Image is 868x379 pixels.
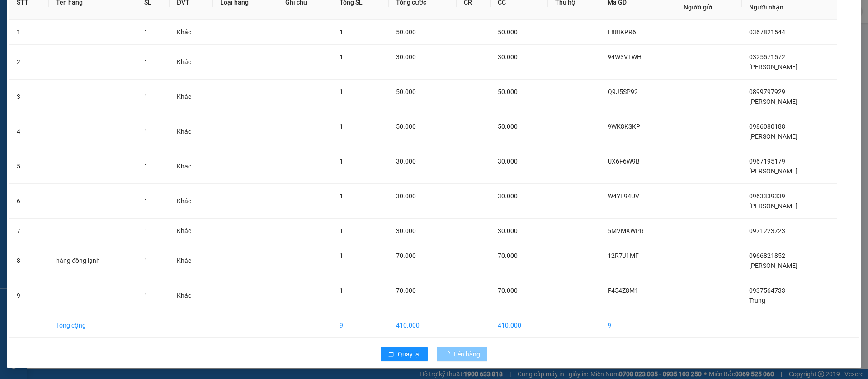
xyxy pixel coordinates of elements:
[498,28,518,36] span: 50.000
[749,28,785,36] span: 0367821544
[600,313,677,338] td: 9
[749,192,785,200] span: 0963339339
[170,219,213,243] td: Khác
[608,192,639,200] span: W4YE94UV
[437,347,487,361] button: Lên hàng
[144,58,148,66] span: 1
[608,88,638,95] span: Q9J5SP92
[9,243,49,278] td: 8
[340,123,343,130] span: 1
[749,158,785,165] span: 0967195179
[389,313,456,338] td: 410.000
[749,133,797,140] span: [PERSON_NAME]
[340,158,343,165] span: 1
[144,128,148,135] span: 1
[749,202,797,210] span: [PERSON_NAME]
[749,227,785,234] span: 0971223723
[340,287,343,294] span: 1
[684,4,712,11] span: Người gửi
[9,20,49,45] td: 1
[396,227,416,234] span: 30.000
[498,88,518,95] span: 50.000
[498,227,518,234] span: 30.000
[396,192,416,200] span: 30.000
[396,287,416,294] span: 70.000
[170,243,213,278] td: Khác
[749,168,797,175] span: [PERSON_NAME]
[396,158,416,165] span: 30.000
[749,63,797,70] span: [PERSON_NAME]
[340,227,343,234] span: 1
[396,123,416,130] span: 50.000
[398,349,420,359] span: Quay lại
[608,28,636,36] span: L88IKPR6
[608,158,640,165] span: UX6F6W9B
[144,28,148,36] span: 1
[749,297,765,304] span: Trung
[9,80,49,114] td: 3
[454,349,480,359] span: Lên hàng
[749,4,783,11] span: Người nhận
[170,80,213,114] td: Khác
[340,88,343,95] span: 1
[144,163,148,170] span: 1
[49,243,137,278] td: hàng đông lạnh
[749,88,785,95] span: 0899797929
[749,262,797,269] span: [PERSON_NAME]
[608,123,640,130] span: 9WK8KSKP
[9,149,49,184] td: 5
[340,53,343,61] span: 1
[749,123,785,130] span: 0986080188
[396,88,416,95] span: 50.000
[170,184,213,219] td: Khác
[749,252,785,259] span: 0966821852
[9,45,49,80] td: 2
[608,252,639,259] span: 12R7J1MF
[608,53,642,61] span: 94W3VTWH
[144,227,148,234] span: 1
[498,53,518,61] span: 30.000
[498,287,518,294] span: 70.000
[144,197,148,205] span: 1
[9,278,49,313] td: 9
[144,257,148,264] span: 1
[144,292,148,299] span: 1
[498,192,518,200] span: 30.000
[396,28,416,36] span: 50.000
[9,219,49,243] td: 7
[498,158,518,165] span: 30.000
[749,287,785,294] span: 0937564733
[144,93,148,100] span: 1
[491,313,548,338] td: 410.000
[444,351,454,357] span: loading
[340,192,343,200] span: 1
[388,351,394,358] span: rollback
[49,313,137,338] td: Tổng cộng
[749,98,797,105] span: [PERSON_NAME]
[170,278,213,313] td: Khác
[381,347,428,361] button: rollbackQuay lại
[340,252,343,259] span: 1
[170,45,213,80] td: Khác
[498,123,518,130] span: 50.000
[396,252,416,259] span: 70.000
[498,252,518,259] span: 70.000
[608,227,644,234] span: 5MVMXWPR
[170,20,213,45] td: Khác
[749,53,785,61] span: 0325571572
[170,149,213,184] td: Khác
[332,313,389,338] td: 9
[396,53,416,61] span: 30.000
[340,28,343,36] span: 1
[9,114,49,149] td: 4
[9,184,49,219] td: 6
[170,114,213,149] td: Khác
[608,287,638,294] span: F454Z8M1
